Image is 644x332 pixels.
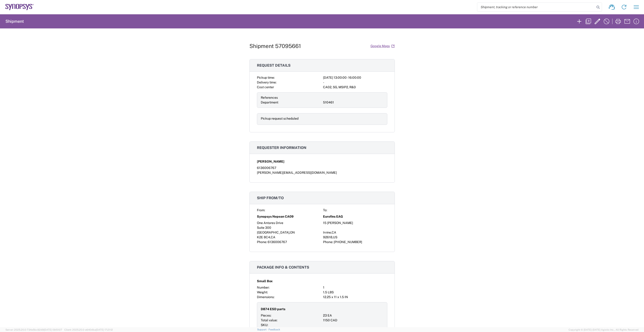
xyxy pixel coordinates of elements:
span: Irvine [323,231,331,234]
h2: Shipment [5,19,24,24]
span: Eurofins EAG [323,214,343,219]
span: Phone: [257,240,267,244]
span: Request details [257,63,291,68]
span: Ship from/to [257,196,284,200]
span: Pieces: [261,314,271,317]
span: 6136006767 [268,240,287,244]
a: Google Maps [370,42,395,50]
div: Suite 300 [257,225,321,230]
span: To: [323,208,327,212]
span: Cost center [257,85,274,89]
span: [GEOGRAPHIC_DATA] [257,231,289,234]
span: Requester information [257,146,306,150]
span: K2E 8C4 [257,235,270,239]
span: Package info & contents [257,265,309,269]
div: CA02, SG, MSIP2, R&D [323,85,387,90]
span: 92618 [323,235,332,239]
span: [DATE] 09:51:07 [44,328,62,331]
span: [PERSON_NAME] [257,159,284,164]
span: US [333,235,337,239]
span: References [261,96,278,99]
span: Pickup request scheduled [261,117,298,120]
span: ON [290,231,295,234]
div: 1 [323,285,387,290]
a: Feedback [269,328,280,331]
a: Support [257,328,269,331]
span: CA [271,235,275,239]
span: , [270,235,271,239]
span: CA [332,231,336,234]
span: Copyright © [DATE]-[DATE] Agistix Inc., All Rights Reserved [569,328,639,332]
span: Pickup time: [257,76,275,79]
div: 23 EA [323,313,383,318]
div: - [323,80,387,85]
span: , [332,235,333,239]
span: , [331,231,332,234]
span: [DATE] 17:21:12 [96,328,113,331]
span: Small Box [257,279,273,284]
input: Shipment, tracking or reference number [477,3,595,11]
span: Delivery time: [257,80,276,84]
span: Weight: [257,290,268,294]
span: Client: 2025.20.0-e640dba [64,328,113,331]
span: From: [257,208,265,212]
span: Number: [257,286,269,289]
span: Phone: [323,240,333,244]
div: One Antares Drive [257,221,321,225]
div: 1150 CAD [323,318,383,323]
div: 6136006767 [257,166,387,170]
div: Department [261,100,321,105]
div: 12.25 x 11 x 1.5 IN [323,295,387,299]
div: 510461 [323,100,383,105]
h1: Shipment 57095661 [249,43,301,49]
div: 1.5 LBS [323,290,387,295]
span: SKU: [261,323,268,327]
span: Server: 2025.20.0-734e5bc92d9 [5,328,62,331]
span: , [289,231,290,234]
div: [PERSON_NAME][EMAIL_ADDRESS][DOMAIN_NAME] [257,170,387,175]
div: [DATE] 13:00:00 - 16:00:00 [323,75,387,80]
div: 15 [PERSON_NAME] [323,221,387,225]
span: D874 ESD parts [261,307,285,312]
span: Dimensions: [257,295,274,299]
span: Synopsys Nepean CA09 [257,214,293,219]
span: Total value: [261,318,277,322]
span: [PHONE_NUMBER] [334,240,362,244]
